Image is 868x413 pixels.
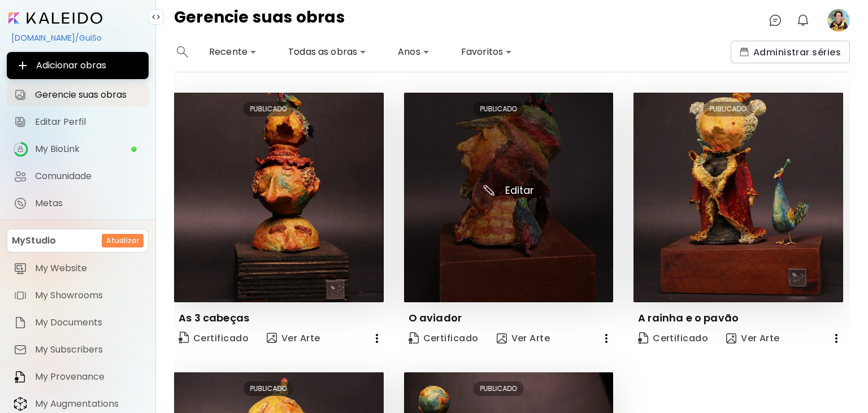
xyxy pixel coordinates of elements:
img: search [177,46,188,58]
span: Ver Arte [726,332,780,345]
div: PUBLICADO [473,381,523,396]
span: Metas [35,198,142,209]
button: Adicionar obras [7,52,149,79]
button: collectionsAdministrar séries [731,41,850,63]
img: thumbnail [404,93,614,302]
img: Editar Perfil icon [14,115,27,129]
img: thumbnail [174,93,384,302]
span: My Showrooms [35,290,142,301]
a: iconcompleteMy BioLink [7,138,149,160]
span: Certificado [409,332,479,345]
div: Favoritos [457,43,517,61]
span: My Website [35,263,142,274]
button: view-artVer Arte [492,327,555,350]
a: CertificateCertificado [404,327,483,350]
img: Metas icon [14,197,27,210]
button: view-artVer Arte [262,327,325,350]
a: Comunidade iconComunidade [7,165,149,188]
div: Todas as obras [284,43,371,61]
img: view-art [267,333,277,343]
img: item [14,370,27,384]
span: Ver Arte [497,332,550,345]
span: Ver Arte [267,332,320,345]
img: bellIcon [796,14,810,27]
div: PUBLICADO [244,102,294,116]
p: MyStudio [12,234,56,247]
a: itemMy Showrooms [7,284,149,307]
img: collapse [151,12,160,21]
div: PUBLICADO [473,102,523,116]
img: item [14,289,27,302]
img: item [14,343,27,357]
div: [DOMAIN_NAME]/GuiSo [7,28,149,47]
a: Editar Perfil iconEditar Perfil [7,111,149,133]
button: bellIcon [793,11,813,30]
img: item [14,316,27,329]
a: itemMy Documents [7,311,149,334]
div: Anos [393,43,434,61]
img: Comunidade icon [14,169,27,183]
span: My Subscribers [35,344,142,355]
img: item [14,262,27,275]
span: My Augmentations [35,398,142,410]
span: Gerencie suas obras [35,89,142,101]
button: search [174,41,191,63]
img: collections [740,47,749,56]
span: My Documents [35,317,142,328]
a: itemMy Provenance [7,366,149,388]
img: Certificate [179,332,189,344]
img: view-art [497,333,507,344]
img: Certificate [409,332,419,344]
a: itemMy Website [7,257,149,280]
span: Comunidade [35,171,142,182]
div: PUBLICADO [244,381,294,396]
span: Editar Perfil [35,116,142,128]
h6: Atualizar [106,236,139,246]
img: item [14,397,27,411]
img: Certificate [638,332,648,344]
img: chatIcon [769,14,782,27]
span: Adicionar obras [16,59,140,72]
button: view-artVer Arte [722,327,784,350]
h4: Gerencie suas obras [174,9,345,32]
div: Recente [205,43,261,61]
span: Certificado [179,331,249,346]
p: As 3 cabeças [179,311,249,325]
span: Certificado [638,332,708,345]
span: Administrar séries [740,46,841,58]
a: itemMy Subscribers [7,338,149,361]
a: Gerencie suas obras iconGerencie suas obras [7,84,149,106]
img: thumbnail [633,93,843,302]
p: A rainha e o pavão [638,311,739,325]
div: PUBLICADO [703,102,753,116]
a: completeMetas iconMetas [7,192,149,215]
img: view-art [726,333,736,344]
a: CertificateCertificado [633,327,713,350]
span: My BioLink [35,144,131,155]
a: CertificateCertificado [174,327,253,350]
span: My Provenance [35,371,142,382]
img: Gerencie suas obras icon [14,88,27,102]
p: O aviador [409,311,462,325]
